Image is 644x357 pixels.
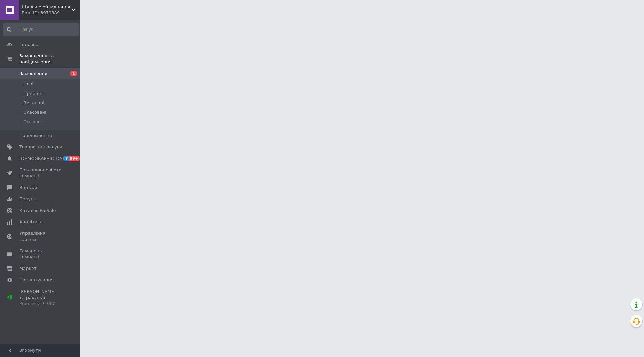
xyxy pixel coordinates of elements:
span: Відгуки [19,185,37,191]
span: [PERSON_NAME] та рахунки [19,289,62,307]
span: Гаманець компанії [19,248,62,260]
span: Оплачені [23,119,45,125]
div: Prom мікс 6 000 [19,301,62,307]
div: Ваш ID: 3979889 [22,10,80,16]
span: Замовлення та повідомлення [19,53,80,65]
span: [DEMOGRAPHIC_DATA] [19,156,69,162]
span: Покупці [19,196,38,202]
span: Нові [23,81,33,87]
span: Прийняті [23,91,44,97]
span: Аналітика [19,219,43,225]
input: Пошук [3,23,79,36]
span: Повідомлення [19,133,52,139]
span: 99+ [69,156,80,161]
span: Налаштування [19,277,54,283]
span: Замовлення [19,71,47,77]
span: Показники роботи компанії [19,167,62,179]
span: Скасовані [23,109,46,115]
span: Товари та послуги [19,144,62,150]
span: 7 [64,156,69,161]
span: 1 [70,71,77,76]
span: Управління сайтом [19,230,62,242]
span: Головна [19,42,38,48]
span: Маркет [19,265,37,272]
span: Виконані [23,100,44,106]
span: Шкільне обладнання [22,4,72,10]
span: Каталог ProSale [19,207,56,214]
